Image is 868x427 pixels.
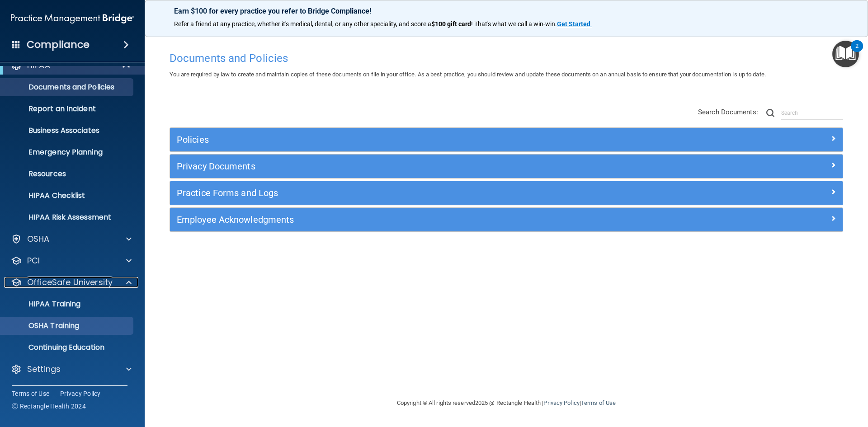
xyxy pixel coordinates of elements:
[6,213,129,222] p: HIPAA Risk Assessment
[174,7,839,15] p: Earn $100 for every practice you refer to Bridge Compliance!
[27,364,61,375] p: Settings
[11,277,132,288] a: OfficeSafe University
[27,234,50,244] p: OSHA
[177,186,836,200] a: Practice Forms and Logs
[11,255,132,266] a: PCI
[6,300,80,309] p: HIPAA Training
[27,255,40,266] p: PCI
[177,135,668,145] h5: Policies
[6,321,79,330] p: OSHA Training
[471,20,557,28] span: ! That's what we call a win-win.
[543,399,579,406] a: Privacy Policy
[27,277,113,288] p: OfficeSafe University
[431,20,471,28] strong: $100 gift card
[177,159,836,174] a: Privacy Documents
[12,389,49,398] a: Terms of Use
[60,389,101,398] a: Privacy Policy
[6,104,129,113] p: Report an Incident
[6,126,129,135] p: Business Associates
[27,38,90,51] h4: Compliance
[170,52,843,64] h4: Documents and Policies
[11,234,132,244] a: OSHA
[557,20,592,28] a: Get Started
[6,83,129,92] p: Documents and Policies
[11,364,132,375] a: Settings
[832,41,859,67] button: Open Resource Center, 2 new notifications
[6,191,129,200] p: HIPAA Checklist
[177,212,836,227] a: Employee Acknowledgments
[6,169,129,178] p: Resources
[177,161,668,171] h5: Privacy Documents
[6,343,129,352] p: Continuing Education
[11,9,134,28] img: PMB logo
[781,106,843,120] input: Search
[341,389,671,418] div: Copyright © All rights reserved 2025 @ Rectangle Health | |
[174,20,431,28] span: Refer a friend at any practice, whether it's medical, dental, or any other speciality, and score a
[177,215,668,225] h5: Employee Acknowledgments
[557,20,590,28] strong: Get Started
[698,108,758,116] span: Search Documents:
[581,399,616,406] a: Terms of Use
[766,109,774,117] img: ic-search.3b580494.png
[6,148,129,157] p: Emergency Planning
[12,402,86,411] span: Ⓒ Rectangle Health 2024
[177,132,836,147] a: Policies
[170,71,766,78] span: You are required by law to create and maintain copies of these documents on file in your office. ...
[855,46,859,58] div: 2
[177,188,668,198] h5: Practice Forms and Logs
